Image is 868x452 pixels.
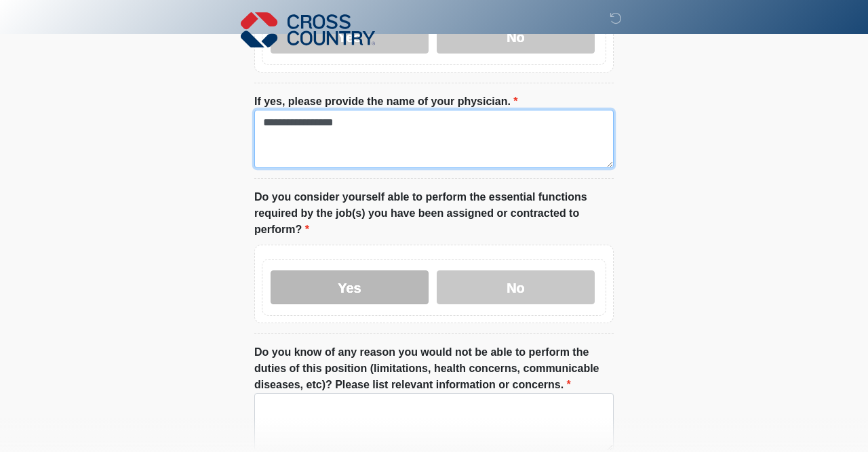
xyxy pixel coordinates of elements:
[437,270,595,304] label: No
[271,270,429,304] label: Yes
[241,10,375,49] img: Cross Country Logo
[254,344,614,393] label: Do you know of any reason you would not be able to perform the duties of this position (limitatio...
[254,94,518,110] label: If yes, please provide the name of your physician.
[254,189,614,238] label: Do you consider yourself able to perform the essential functions required by the job(s) you have ...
